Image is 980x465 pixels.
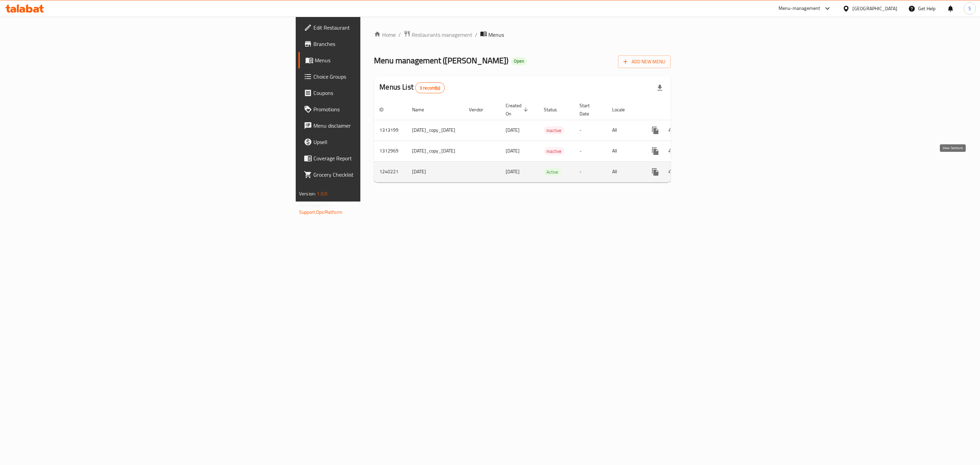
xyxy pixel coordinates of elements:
[506,126,520,134] span: [DATE]
[506,101,530,118] span: Created On
[313,89,454,97] span: Coupons
[618,55,671,68] button: Add New Menu
[313,73,454,81] span: Choice Groups
[374,30,671,39] nav: breadcrumb
[574,161,607,182] td: -
[298,166,459,183] a: Grocery Checklist
[544,127,564,134] span: Inactive
[506,146,520,155] span: [DATE]
[415,85,444,91] span: 3 record(s)
[313,154,454,162] span: Coverage Report
[612,106,634,114] span: Locale
[317,189,327,198] span: 1.0.0
[379,106,392,114] span: ID
[313,138,454,146] span: Upsell
[315,56,454,64] span: Menus
[647,143,664,159] button: more
[574,141,607,161] td: -
[647,122,664,139] button: more
[544,147,564,155] span: Inactive
[298,36,459,52] a: Branches
[544,106,566,114] span: Status
[652,80,668,96] div: Export file
[299,189,316,198] span: Version:
[298,134,459,150] a: Upsell
[299,201,330,210] span: Get support on:
[607,161,642,182] td: All
[298,85,459,101] a: Coupons
[574,120,607,141] td: -
[475,31,477,39] li: /
[313,40,454,48] span: Branches
[511,57,527,65] div: Open
[506,167,520,176] span: [DATE]
[664,143,680,159] button: Change Status
[379,82,444,93] h2: Menus List
[664,122,680,139] button: Change Status
[298,150,459,166] a: Coverage Report
[544,168,561,176] span: Active
[374,99,718,182] table: enhanced table
[415,82,445,93] div: Total records count
[642,99,718,120] th: Actions
[298,52,459,68] a: Menus
[299,208,342,217] a: Support.OpsPlatform
[313,105,454,113] span: Promotions
[779,4,820,13] div: Menu-management
[313,122,454,130] span: Menu disclaimer
[488,31,504,39] span: Menus
[313,23,454,32] span: Edit Restaurant
[313,171,454,179] span: Grocery Checklist
[511,58,527,64] span: Open
[298,101,459,117] a: Promotions
[469,106,492,114] span: Vendor
[647,164,664,180] button: more
[623,58,665,66] span: Add New Menu
[298,19,459,36] a: Edit Restaurant
[412,106,433,114] span: Name
[579,101,599,118] span: Start Date
[298,68,459,85] a: Choice Groups
[607,141,642,161] td: All
[664,164,680,180] button: Change Status
[852,5,897,12] div: [GEOGRAPHIC_DATA]
[607,120,642,141] td: All
[298,117,459,134] a: Menu disclaimer
[968,5,971,12] span: S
